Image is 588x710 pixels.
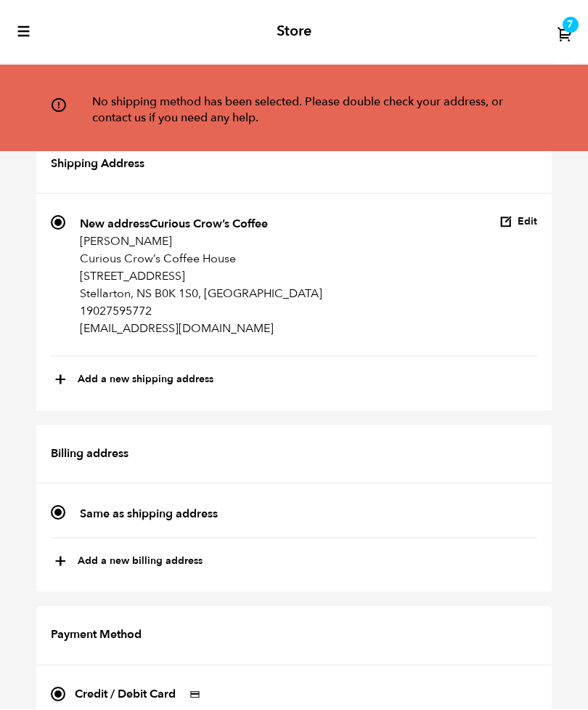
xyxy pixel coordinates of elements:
p: [PERSON_NAME] [80,233,322,251]
h2: Payment Method [36,607,552,666]
button: +Add a new billing address [54,550,203,575]
span: 7 [567,19,573,33]
img: Credit / Debit Card [181,686,208,703]
h2: Store [277,23,311,41]
div: No shipping method has been selected. Please double check your address, or contact us if you need... [92,95,537,126]
button: Edit [499,216,537,230]
p: Curious Crow’s Coffee House [80,251,322,268]
span: + [54,368,67,393]
button: +Add a new shipping address [54,368,213,393]
p: [STREET_ADDRESS] [80,268,322,286]
button: toggle-mobile-menu [15,25,31,39]
input: Same as shipping address [51,506,65,520]
p: Stellarton, NS B0K 1S0, [GEOGRAPHIC_DATA] [80,286,322,303]
strong: New addressCurious Crow’s Coffee [80,217,268,233]
strong: Same as shipping address [80,507,218,523]
span: + [54,550,67,575]
input: New addressCurious Crow’s Coffee [PERSON_NAME] Curious Crow’s Coffee House [STREET_ADDRESS] Stell... [51,216,65,230]
label: Credit / Debit Card [75,683,208,706]
p: 19027595772 [80,303,322,320]
h2: Billing address [36,426,552,485]
p: [EMAIL_ADDRESS][DOMAIN_NAME] [80,320,322,338]
h2: Shipping Address [36,136,552,195]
